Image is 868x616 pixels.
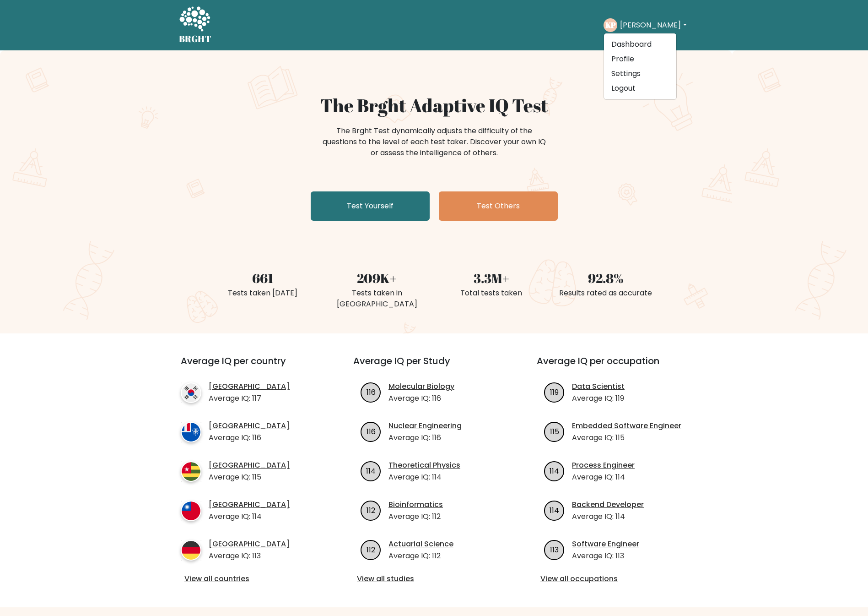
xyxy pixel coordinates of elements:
[181,501,201,521] img: country
[209,511,290,522] p: Average IQ: 114
[550,544,559,555] text: 113
[209,551,290,561] p: Average IQ: 113
[388,499,443,510] a: Bioinformatics
[617,19,689,31] button: [PERSON_NAME]
[211,288,314,299] div: Tests taken [DATE]
[388,381,454,392] a: Molecular Biology
[209,539,290,550] a: [GEOGRAPHIC_DATA]
[605,20,616,30] text: KP
[209,460,290,471] a: [GEOGRAPHIC_DATA]
[388,393,454,404] p: Average IQ: 116
[367,426,376,436] text: 116
[572,539,639,550] a: Software Engineer
[572,381,625,392] a: Data Scientist
[550,387,559,397] text: 119
[540,573,695,584] a: View all occupations
[209,381,290,392] a: [GEOGRAPHIC_DATA]
[604,81,676,96] a: Logout
[184,573,317,584] a: View all countries
[572,393,625,404] p: Average IQ: 119
[325,288,429,310] div: Tests taken in [GEOGRAPHIC_DATA]
[572,499,644,510] a: Backend Developer
[388,460,460,471] a: Theoretical Physics
[572,511,644,522] p: Average IQ: 114
[554,288,658,299] div: Results rated as accurate
[572,432,681,443] p: Average IQ: 115
[550,505,559,515] text: 114
[211,268,314,288] div: 661
[572,472,635,483] p: Average IQ: 114
[388,420,462,431] a: Nuclear Engineering
[181,422,201,442] img: country
[209,420,290,431] a: [GEOGRAPHIC_DATA]
[388,472,460,483] p: Average IQ: 114
[353,355,515,377] h3: Average IQ per Study
[439,191,558,221] a: Test Others
[572,420,681,431] a: Embedded Software Engineer
[325,268,429,288] div: 209K+
[367,544,375,555] text: 112
[179,4,212,47] a: BRGHT
[388,551,453,561] p: Average IQ: 112
[388,539,453,550] a: Actuarial Science
[572,551,639,561] p: Average IQ: 113
[311,191,430,221] a: Test Yourself
[604,52,676,66] a: Profile
[572,460,635,471] a: Process Engineer
[440,268,543,288] div: 3.3M+
[604,66,676,81] a: Settings
[181,355,320,377] h3: Average IQ per country
[388,432,462,443] p: Average IQ: 116
[367,505,375,515] text: 112
[554,268,658,288] div: 92.8%
[357,573,511,584] a: View all studies
[366,465,376,476] text: 114
[604,37,676,52] a: Dashboard
[537,355,698,377] h3: Average IQ per occupation
[181,382,201,403] img: country
[440,288,543,299] div: Total tests taken
[388,511,443,522] p: Average IQ: 112
[209,499,290,510] a: [GEOGRAPHIC_DATA]
[550,426,559,436] text: 115
[367,387,376,397] text: 116
[179,33,212,44] h5: BRGHT
[211,94,658,116] h1: The Brght Adaptive IQ Test
[181,461,201,482] img: country
[209,432,290,443] p: Average IQ: 116
[209,393,290,404] p: Average IQ: 117
[209,472,290,483] p: Average IQ: 115
[320,125,549,158] div: The Brght Test dynamically adjusts the difficulty of the questions to the level of each test take...
[181,540,201,561] img: country
[550,465,559,476] text: 114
